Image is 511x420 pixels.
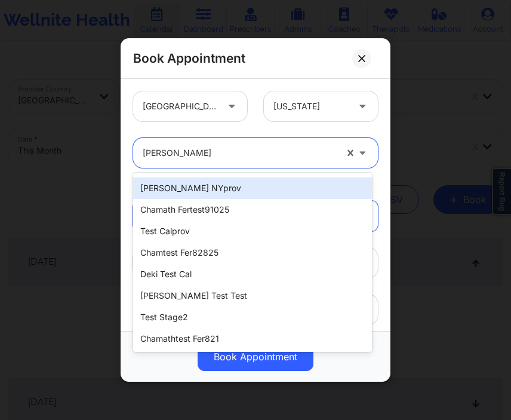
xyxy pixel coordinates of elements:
div: [PERSON_NAME] Test Test [133,285,372,306]
div: Deki Test Cal [133,263,372,285]
div: [PERSON_NAME] NYprov [133,177,372,199]
h2: Book Appointment [133,50,245,66]
div: chamathtest fer821 [133,328,372,350]
div: [GEOGRAPHIC_DATA] [143,91,217,121]
div: test stage2 [133,306,372,328]
div: chamath fertest91025 [133,199,372,220]
button: Book Appointment [198,342,313,371]
div: Appointment information: [125,180,386,192]
div: chamtest fer82825 [133,242,372,263]
div: test calprov [133,220,372,242]
div: stagetwo provider [133,350,372,371]
div: [US_STATE] [273,91,348,121]
div: [PERSON_NAME] [143,138,336,168]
